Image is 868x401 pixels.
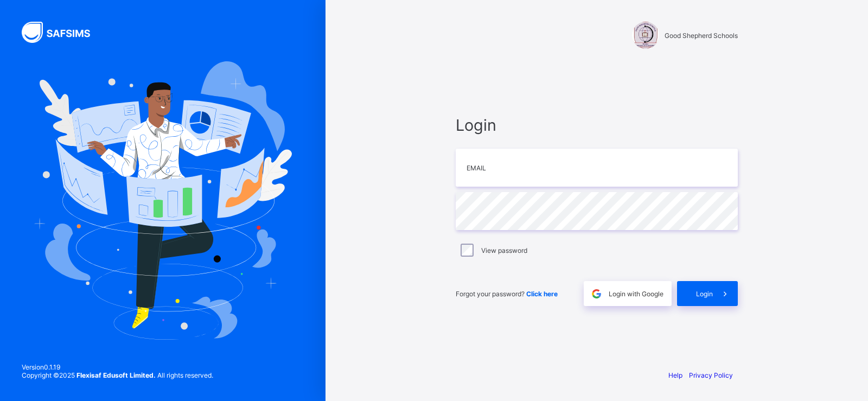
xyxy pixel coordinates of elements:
a: Privacy Policy [689,371,733,379]
strong: Flexisaf Edusoft Limited. [76,371,156,379]
span: Login with Google [609,290,663,298]
span: Copyright © 2025 All rights reserved. [22,371,213,379]
img: SAFSIMS Logo [22,22,103,43]
label: View password [481,246,527,254]
img: google.396cfc9801f0270233282035f929180a.svg [590,288,603,300]
img: Hero Image [34,61,292,339]
span: Good Shepherd Schools [665,31,738,40]
a: Help [668,371,682,379]
span: Login [696,290,713,298]
span: Version 0.1.19 [22,363,213,371]
a: Click here [526,290,558,298]
span: Forgot your password? [456,290,558,298]
span: Login [456,116,738,135]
